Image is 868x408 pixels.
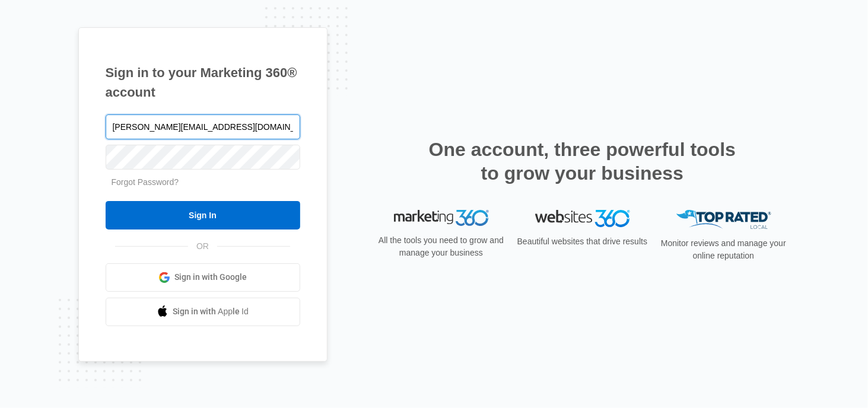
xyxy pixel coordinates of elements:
input: Email [106,114,300,139]
h1: Sign in to your Marketing 360® account [106,63,300,102]
a: Sign in with Google [106,263,300,292]
img: Top Rated Local [676,210,771,230]
img: Marketing 360 [394,210,489,227]
a: Forgot Password? [112,177,179,187]
img: Websites 360 [535,210,630,227]
h2: One account, three powerful tools to grow your business [425,138,740,185]
span: Sign in with Apple Id [173,305,249,318]
p: Monitor reviews and manage your online reputation [657,237,790,262]
span: OR [188,240,217,253]
p: All the tools you need to grow and manage your business [375,234,508,259]
p: Beautiful websites that drive results [516,235,649,248]
input: Sign In [106,201,300,230]
a: Sign in with Apple Id [106,298,300,326]
span: Sign in with Google [174,271,247,283]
